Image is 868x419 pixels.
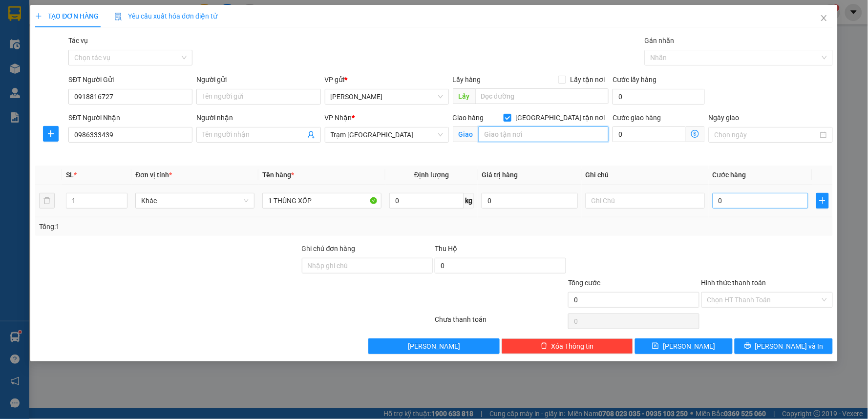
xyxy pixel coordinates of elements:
[482,171,518,179] span: Giá trị hàng
[262,171,294,179] span: Tên hàng
[114,13,122,21] img: icon
[613,114,661,122] label: Cước giao hàng
[331,127,443,142] span: Trạm Sài Gòn
[141,193,249,208] span: Khác
[325,114,352,122] span: VP Nhận
[582,166,709,185] th: Ghi chú
[701,279,766,287] label: Hình thức thanh toán
[35,12,99,20] span: TẠO ĐƠN HÀNG
[502,338,633,354] button: deleteXóa Thông tin
[652,342,659,350] span: save
[810,5,838,32] button: Close
[713,171,746,179] span: Cước hàng
[135,171,172,179] span: Đơn vị tính
[511,112,609,123] span: [GEOGRAPHIC_DATA] tận nơi
[475,88,609,104] input: Dọc đường
[307,131,315,139] span: user-add
[39,193,55,209] button: delete
[453,76,481,84] span: Lấy hàng
[196,74,320,85] div: Người gửi
[568,279,600,287] span: Tổng cước
[551,341,594,352] span: Xóa Thông tin
[453,126,479,142] span: Giao
[302,245,356,252] label: Ghi chú đơn hàng
[453,114,484,122] span: Giao hàng
[645,37,675,44] label: Gán nhãn
[331,89,443,104] span: Phan Thiết
[691,130,699,138] span: dollar-circle
[453,88,475,104] span: Lấy
[613,76,656,84] label: Cước lấy hàng
[414,171,449,179] span: Định lượng
[68,37,88,44] label: Tác vụ
[663,341,715,352] span: [PERSON_NAME]
[43,126,59,142] button: plus
[613,89,705,105] input: Cước lấy hàng
[43,130,58,138] span: plus
[566,74,609,85] span: Lấy tận nơi
[66,171,74,179] span: SL
[613,126,686,142] input: Cước giao hàng
[541,342,548,350] span: delete
[817,197,828,205] span: plus
[479,126,609,142] input: Giao tận nơi
[408,341,460,352] span: [PERSON_NAME]
[368,338,500,354] button: [PERSON_NAME]
[68,74,192,85] div: SĐT Người Gửi
[68,112,192,123] div: SĐT Người Nhận
[709,114,740,122] label: Ngày giao
[302,258,433,273] input: Ghi chú đơn hàng
[755,341,824,352] span: [PERSON_NAME] và In
[586,193,705,209] input: Ghi Chú
[196,112,320,123] div: Người nhận
[715,129,818,140] input: Ngày giao
[744,342,751,350] span: printer
[35,13,42,20] span: plus
[114,12,217,20] span: Yêu cầu xuất hóa đơn điện tử
[39,221,335,232] div: Tổng: 1
[262,193,381,209] input: VD: Bàn, Ghế
[820,14,828,22] span: close
[635,338,733,354] button: save[PERSON_NAME]
[434,314,567,331] div: Chưa thanh toán
[464,193,474,209] span: kg
[325,74,449,85] div: VP gửi
[435,245,457,252] span: Thu Hộ
[482,193,578,209] input: 0
[735,338,833,354] button: printer[PERSON_NAME] và In
[816,193,828,209] button: plus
